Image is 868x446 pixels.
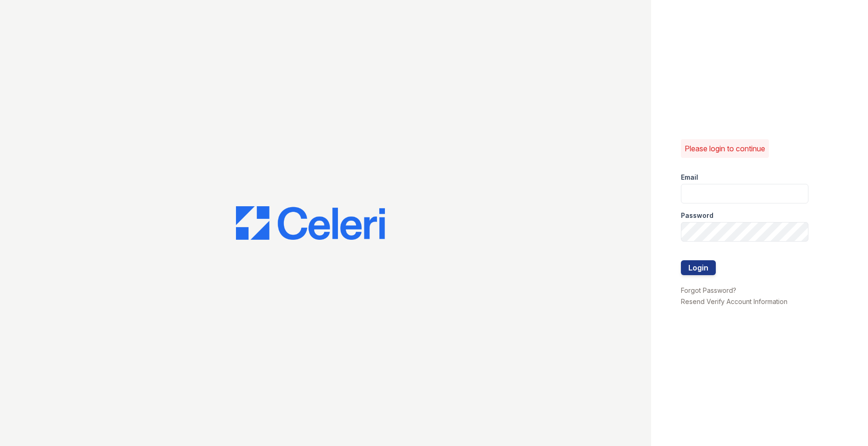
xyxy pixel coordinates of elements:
img: CE_Logo_Blue-a8612792a0a2168367f1c8372b55b34899dd931a85d93a1a3d3e32e68fde9ad4.png [236,206,385,240]
button: Login [681,260,716,275]
a: Resend Verify Account Information [681,297,787,305]
p: Please login to continue [685,143,765,154]
label: Email [681,173,698,182]
a: Forgot Password? [681,286,736,294]
label: Password [681,211,713,220]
